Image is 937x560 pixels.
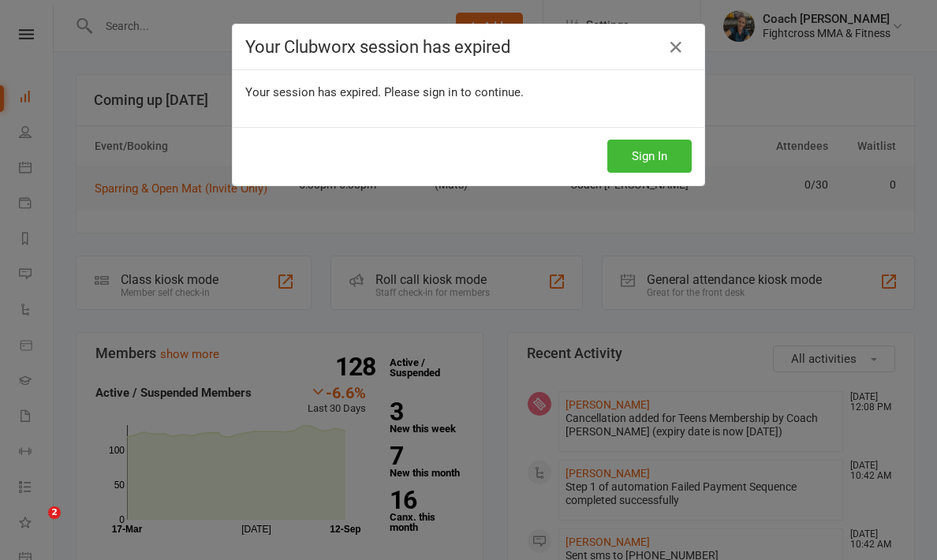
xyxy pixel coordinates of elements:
h4: Your Clubworx session has expired [245,37,692,57]
a: Close [663,35,689,60]
button: Sign In [607,140,692,173]
iframe: Intercom live chat [16,506,54,544]
span: 2 [48,506,61,519]
span: Your session has expired. Please sign in to continue. [245,85,524,99]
